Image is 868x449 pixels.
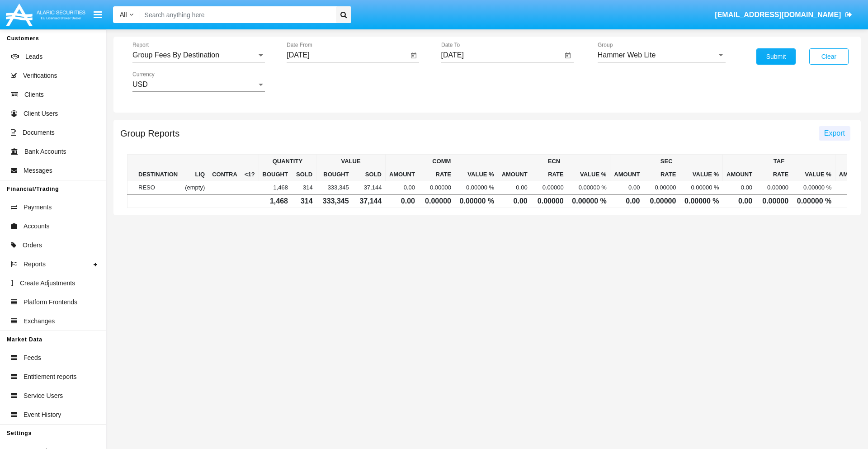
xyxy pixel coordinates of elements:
span: Export [824,129,845,137]
td: 0.00 [498,194,531,208]
td: 333,345 [316,181,353,194]
span: Documents [23,128,55,137]
th: TAF [723,155,835,168]
th: VALUE % [792,168,835,181]
th: Bought [316,168,353,181]
input: Search [140,6,333,23]
td: 0.00000 % [679,181,722,194]
span: Feeds [24,353,41,363]
th: Sold [292,168,316,181]
th: AMOUNT [498,168,531,181]
span: Event History [24,410,61,420]
td: 0.00000 [756,194,792,208]
a: All [113,10,140,19]
th: CONTRA [208,155,241,181]
th: RATE [643,168,679,181]
th: RATE [756,168,792,181]
button: Open calendar [408,50,419,61]
th: COMM [385,155,498,168]
td: 0.00000 % [567,194,610,208]
td: 0.00000 % [455,194,498,208]
img: Logo image [5,1,87,28]
span: All [120,11,127,18]
td: 1,468 [259,194,292,208]
td: 0.00000 [419,181,455,194]
span: Clients [24,90,44,99]
span: Group Fees By Destination [132,51,219,59]
th: ECN [498,155,610,168]
span: Create Adjustments [20,279,75,288]
span: Messages [24,166,52,175]
td: 0.00000 [643,181,679,194]
button: Clear [809,48,849,65]
span: Service Users [24,391,63,401]
td: 0.00000 [531,194,567,208]
td: 0.00 [610,181,644,194]
th: AMOUNT [723,168,756,181]
span: Payments [24,203,52,212]
td: 37,144 [353,194,386,208]
td: 0.00000 [531,181,567,194]
span: Platform Frontends [24,298,77,307]
th: RATE [531,168,567,181]
span: Entitlement reports [24,372,77,382]
th: RATE [419,168,455,181]
th: VALUE [316,155,386,168]
th: VALUE % [567,168,610,181]
th: SEC [610,155,723,168]
th: VALUE % [679,168,722,181]
td: 0.00000 % [567,181,610,194]
span: Orders [23,241,42,250]
td: 314 [292,181,316,194]
th: DESTINATION [135,155,181,181]
a: [EMAIL_ADDRESS][DOMAIN_NAME] [711,2,857,28]
button: Export [819,126,850,141]
button: Submit [756,48,796,65]
th: LIQ [181,155,208,181]
th: VALUE % [455,168,498,181]
td: 0.00000 % [792,194,835,208]
td: 0.00 [723,194,756,208]
td: 0.00000 % [455,181,498,194]
td: 0.00000 % [792,181,835,194]
span: Leads [25,52,42,61]
span: Client Users [24,109,58,118]
td: 0.00 [385,194,419,208]
span: Exchanges [24,317,55,326]
th: Sold [353,168,386,181]
td: 0.00 [610,194,644,208]
td: 1,468 [259,181,292,194]
td: 0.00000 [419,194,455,208]
button: Open calendar [562,50,573,61]
td: 0.00000 [756,181,792,194]
th: Bought [259,168,292,181]
th: QUANTITY [259,155,316,168]
td: 0.00 [723,181,756,194]
span: Reports [24,260,46,269]
td: 314 [292,194,316,208]
td: 0.00 [498,181,531,194]
th: AMOUNT [385,168,419,181]
td: RESO [135,181,181,194]
span: Verifications [23,71,57,80]
td: (empty) [181,181,208,194]
h5: Group Reports [120,130,179,137]
td: 0.00000 [643,194,679,208]
th: AMOUNT [610,168,644,181]
span: USD [132,80,148,88]
th: <1? [241,155,259,181]
span: [EMAIL_ADDRESS][DOMAIN_NAME] [715,11,841,19]
td: 0.00000 % [679,194,722,208]
span: Accounts [24,222,50,231]
td: 0.00 [385,181,419,194]
span: Bank Accounts [24,147,66,156]
td: 333,345 [316,194,353,208]
td: 37,144 [353,181,386,194]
